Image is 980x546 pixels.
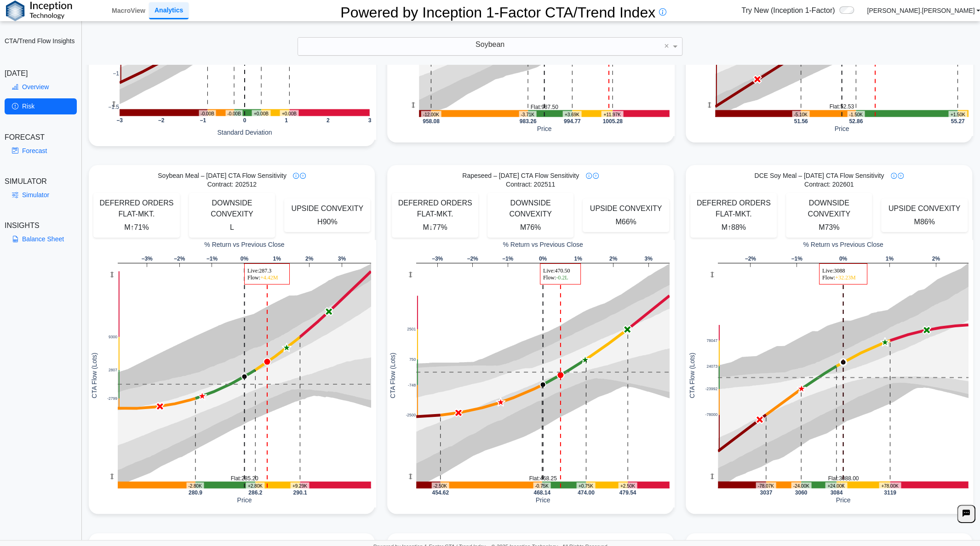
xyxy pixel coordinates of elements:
div: DEFERRED ORDERS FLAT-MKT. [396,198,473,220]
div: FORECAST [5,132,77,143]
div: DEFERRED ORDERS FLAT-MKT. [695,198,772,220]
div: DOWNSIDE CONVEXITY [194,198,270,220]
span: Contract: 202601 [804,180,854,188]
div: UPSIDE CONVEXITY [886,203,963,214]
span: Soybean Meal – [DATE] CTA Flow Sensitivity [158,171,287,180]
span: 76% [526,223,541,231]
a: [PERSON_NAME].[PERSON_NAME] [867,6,980,15]
span: DCE Soy Meal – [DATE] CTA Flow Sensitivity [754,171,884,180]
img: plus-icon.svg [593,173,599,179]
span: Soybean [476,40,504,48]
span: 86% [920,218,935,226]
span: H [315,217,340,226]
div: SIMULATOR [5,176,77,187]
img: info-icon.svg [293,173,299,179]
span: ↓ [429,223,433,231]
a: Overview [5,79,77,95]
span: 71% [134,223,149,231]
span: Clear value [663,38,671,55]
img: info-icon.svg [586,173,592,179]
a: Balance Sheet [5,231,77,247]
span: ↑ [131,223,134,231]
span: M [911,217,937,226]
span: M [816,223,842,231]
span: 66% [622,218,636,226]
a: MacroView [108,3,149,18]
div: UPSIDE CONVEXITY [289,203,366,214]
span: Rapeseed – [DATE] CTA Flow Sensitivity [462,171,579,180]
a: Simulator [5,187,77,203]
span: Contract: 202511 [506,180,555,188]
div: [DATE] [5,68,77,79]
a: Risk [5,98,77,114]
span: 88% [731,223,746,231]
span: M [122,223,151,231]
div: UPSIDE CONVEXITY [587,203,664,214]
span: Contract: 202512 [207,180,257,188]
span: Try New (Inception 1-Factor) [741,5,835,16]
span: 77% [433,223,447,231]
span: M [719,223,748,231]
span: M [518,223,543,231]
img: plus-icon.svg [898,173,904,179]
img: plus-icon.svg [300,173,306,179]
div: DOWNSIDE CONVEXITY [791,198,867,220]
a: Forecast [5,143,77,159]
span: L [228,223,236,231]
span: ↑ [728,223,731,231]
img: info-icon.svg [891,173,897,179]
span: M [613,217,638,226]
span: 73% [825,223,839,231]
div: DEFERRED ORDERS FLAT-MKT. [98,198,175,220]
span: 90% [323,218,338,226]
img: logo%20black.png [6,0,72,21]
a: Analytics [149,2,189,19]
div: DOWNSIDE CONVEXITY [492,198,569,220]
div: INSIGHTS [5,220,77,231]
h2: CTA/Trend Flow Insights [5,37,77,45]
span: × [664,42,669,50]
span: M [420,223,449,231]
